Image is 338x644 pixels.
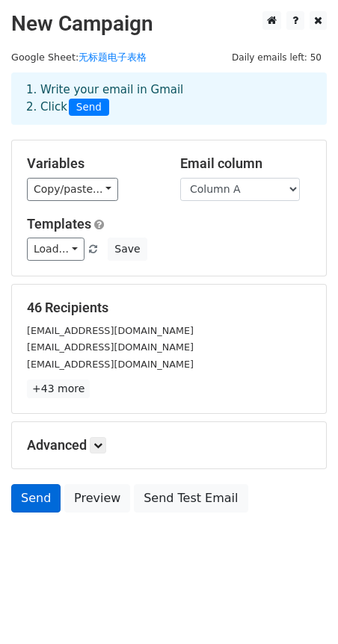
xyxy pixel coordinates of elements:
[27,178,118,201] a: Copy/paste...
[27,437,311,453] h5: Advanced
[134,484,248,513] a: Send Test Email
[64,484,130,513] a: Preview
[263,572,338,644] div: 聊天小组件
[27,380,90,398] a: +43 more
[11,52,147,63] small: Google Sheet:
[227,52,327,63] a: Daily emails left: 50
[227,49,327,66] span: Daily emails left: 50
[79,52,147,63] a: 无标题电子表格
[69,99,109,117] span: Send
[27,325,194,336] small: [EMAIL_ADDRESS][DOMAIN_NAME]
[11,484,61,513] a: Send
[108,238,147,261] button: Save
[27,216,91,232] a: Templates
[27,300,311,316] h5: 46 Recipients
[11,11,327,37] h2: New Campaign
[15,81,323,116] div: 1. Write your email in Gmail 2. Click
[27,238,84,261] a: Load...
[180,155,311,172] h5: Email column
[27,359,194,370] small: [EMAIL_ADDRESS][DOMAIN_NAME]
[27,341,194,353] small: [EMAIL_ADDRESS][DOMAIN_NAME]
[263,572,338,644] iframe: Chat Widget
[27,155,158,172] h5: Variables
